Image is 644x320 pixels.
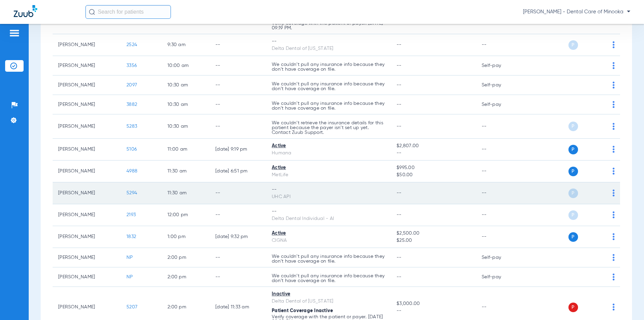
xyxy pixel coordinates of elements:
td: 10:30 AM [162,95,210,114]
span: 2193 [126,212,136,217]
div: UHC API [272,193,386,200]
td: -- [210,182,266,204]
span: 4988 [126,169,137,173]
td: Self-pay [476,75,522,95]
p: We couldn’t pull any insurance info because they don’t have coverage on file. [272,254,386,264]
td: Self-pay [476,56,522,75]
td: -- [476,204,522,226]
span: $3,000.00 [397,300,471,307]
div: -- [272,38,386,45]
td: -- [210,75,266,95]
td: [PERSON_NAME] [53,161,121,182]
span: -- [397,150,471,157]
span: Patient Coverage Inactive [272,308,333,313]
span: -- [397,124,402,129]
span: P [568,303,578,312]
td: -- [476,139,522,161]
td: 2:00 PM [162,267,210,287]
span: -- [397,63,402,68]
p: We couldn’t retrieve the insurance details for this patient because the payer isn’t set up yet. C... [272,121,386,135]
span: NP [126,275,133,279]
span: P [568,232,578,242]
td: -- [476,161,522,182]
img: group-dot-blue.svg [613,62,615,69]
td: 10:00 AM [162,56,210,75]
td: -- [476,226,522,248]
td: [PERSON_NAME] [53,182,121,204]
td: -- [210,204,266,226]
p: We couldn’t pull any insurance info because they don’t have coverage on file. [272,101,386,111]
td: [DATE] 9:32 PM [210,226,266,248]
span: NP [126,255,133,260]
img: group-dot-blue.svg [613,82,615,88]
td: 11:30 AM [162,182,210,204]
td: [PERSON_NAME] [53,267,121,287]
td: [PERSON_NAME] [53,75,121,95]
td: 12:00 PM [162,204,210,226]
td: -- [210,34,266,56]
img: group-dot-blue.svg [613,146,615,153]
span: $2,500.00 [397,230,471,237]
span: -- [397,42,402,47]
div: Inactive [272,291,386,298]
span: P [568,122,578,131]
div: Active [272,230,386,237]
img: group-dot-blue.svg [613,123,615,130]
td: 9:30 AM [162,34,210,56]
div: MetLife [272,171,386,179]
td: Self-pay [476,248,522,267]
div: CIGNA [272,237,386,244]
td: [PERSON_NAME] [53,226,121,248]
span: 5294 [126,191,137,195]
td: Self-pay [476,267,522,287]
img: group-dot-blue.svg [613,190,615,196]
div: Humana [272,150,386,157]
img: group-dot-blue.svg [613,41,615,48]
div: -- [272,186,386,193]
td: [PERSON_NAME] [53,34,121,56]
td: [PERSON_NAME] [53,248,121,267]
p: We couldn’t pull any insurance info because they don’t have coverage on file. [272,82,386,91]
img: group-dot-blue.svg [613,211,615,218]
div: Active [272,164,386,171]
span: P [568,40,578,50]
span: -- [397,212,402,217]
td: -- [476,114,522,139]
span: $25.00 [397,237,471,244]
td: 11:30 AM [162,161,210,182]
td: -- [210,95,266,114]
div: Active [272,142,386,150]
span: 3882 [126,102,137,107]
td: Self-pay [476,95,522,114]
span: P [568,167,578,176]
td: -- [210,248,266,267]
span: 1832 [126,234,136,239]
td: 11:00 AM [162,139,210,161]
td: -- [476,182,522,204]
img: group-dot-blue.svg [613,304,615,310]
span: 5283 [126,124,137,129]
img: Zuub Logo [14,5,37,17]
span: -- [397,102,402,107]
td: 1:00 PM [162,226,210,248]
p: We couldn’t pull any insurance info because they don’t have coverage on file. [272,62,386,72]
td: -- [210,56,266,75]
span: 5106 [126,147,137,152]
img: group-dot-blue.svg [613,274,615,280]
span: -- [397,307,471,315]
td: -- [210,267,266,287]
span: -- [397,275,402,279]
span: 5207 [126,305,137,309]
span: $995.00 [397,164,471,171]
span: -- [397,255,402,260]
td: -- [476,34,522,56]
img: hamburger-icon [9,29,20,37]
td: 10:30 AM [162,114,210,139]
img: Search Icon [89,9,95,15]
td: [DATE] 6:51 PM [210,161,266,182]
td: [PERSON_NAME] [53,95,121,114]
img: group-dot-blue.svg [613,101,615,108]
span: P [568,145,578,154]
p: Verify coverage with the patient or payer. [DATE] 09:19 PM. [272,21,386,30]
span: P [568,189,578,198]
